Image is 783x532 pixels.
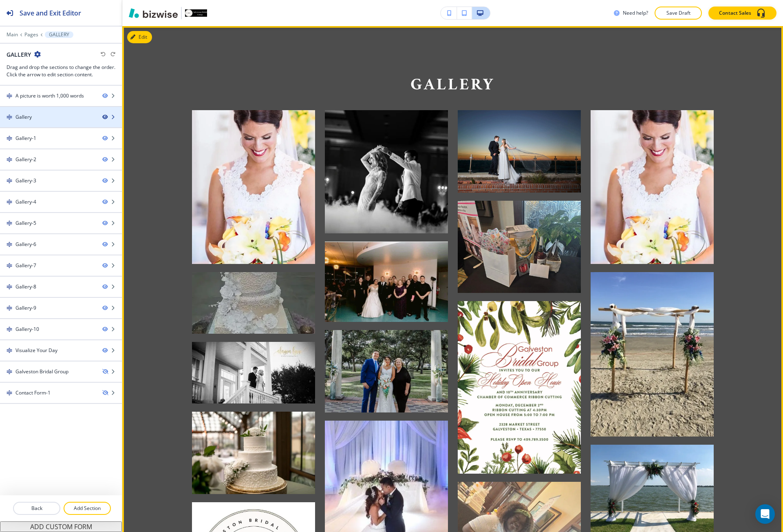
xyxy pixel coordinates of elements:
img: Drag [7,305,12,311]
div: Gallery-3 [15,177,36,184]
div: Gallery-5 [15,219,36,227]
button: Contact Sales [708,7,776,20]
div: A picture is worth 1,000 words [15,92,84,100]
img: Drag [7,114,12,120]
div: Gallery-8 [15,283,36,290]
div: Gallery-4 [15,198,36,206]
div: Gallery-1 [15,135,36,142]
img: Drag [7,199,12,205]
img: Bizwise Logo [129,8,178,18]
div: Open Intercom Messenger [755,504,775,524]
div: Visualize Your Day [15,347,57,354]
img: Your Logo [185,9,207,17]
img: Drag [7,220,12,226]
img: Drag [7,326,12,332]
p: Add Section [64,505,110,512]
div: Gallery-7 [15,262,36,269]
button: Save Draft [655,7,702,20]
img: Drag [7,242,12,247]
img: Drag [7,93,12,99]
img: Drag [7,369,12,375]
h3: Drag and drop the sections to change the order. Click the arrow to edit section content. [7,64,115,78]
p: Contact Sales [719,9,751,17]
img: Drag [7,135,12,141]
p: Gallery [410,75,495,95]
div: Gallery-9 [15,304,36,312]
img: Drag [7,157,12,162]
p: GALLERY [49,32,69,38]
h2: Save and Exit Editor [20,8,81,18]
h3: Need help? [623,9,648,17]
img: Drag [7,284,12,290]
div: Galveston Bridal Group [15,368,68,375]
button: GALLERY [45,31,73,38]
div: Contact Form-1 [15,389,51,397]
button: Pages [24,32,38,38]
img: Drag [7,263,12,268]
p: Save Draft [665,9,691,17]
img: Drag [7,348,12,353]
div: Gallery [15,113,32,121]
button: Edit [127,31,152,43]
img: Drag [7,178,12,184]
button: Main [7,32,18,38]
img: Drag [7,390,12,396]
div: Gallery-2 [15,156,36,163]
h2: GALLERY [7,50,31,59]
div: Gallery-6 [15,241,36,248]
button: Add Section [64,502,111,515]
button: Back [13,502,60,515]
p: Back [14,505,60,512]
div: Gallery-10 [15,326,39,333]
